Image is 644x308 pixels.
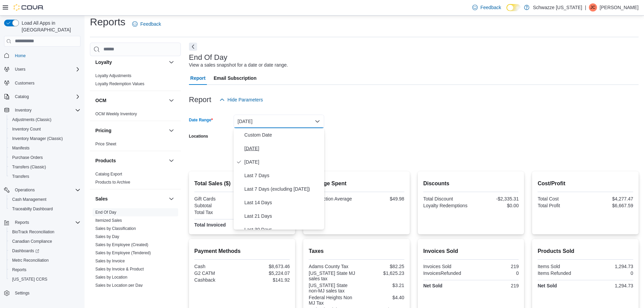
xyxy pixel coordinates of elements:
[9,237,55,245] a: Canadian Compliance
[244,171,321,180] span: Last 7 Days
[194,210,241,215] div: Total Tax
[7,275,83,284] button: [US_STATE] CCRS
[189,117,213,123] label: Date Range
[587,203,633,208] div: $6,667.59
[9,195,80,204] span: Cash Management
[228,96,263,103] span: Hide Parameters
[12,229,54,235] span: BioTrack Reconciliation
[1,218,83,227] button: Reports
[1,185,83,195] button: Operations
[95,258,125,264] span: Sales by Invoice
[7,134,83,143] button: Inventory Manager (Classic)
[309,283,355,293] div: [US_STATE] State non-MJ sales tax
[189,134,208,139] label: Locations
[95,195,166,202] button: Sales
[472,264,519,269] div: 219
[9,144,80,152] span: Manifests
[12,145,29,151] span: Manifests
[95,242,148,247] span: Sales by Employee (Created)
[423,180,519,188] h2: Discounts
[244,131,321,139] span: Custom Date
[90,15,125,29] h1: Reports
[95,275,127,280] span: Sales by Location
[600,3,639,11] p: [PERSON_NAME]
[95,242,148,247] a: Sales by Employee (Created)
[470,1,504,14] a: Feedback
[1,105,83,115] button: Inventory
[12,239,52,244] span: Canadian Compliance
[95,59,112,66] h3: Loyalty
[194,203,241,208] div: Subtotal
[194,180,290,188] h2: Total Sales ($)
[591,3,596,11] span: JC
[19,20,80,33] span: Load All Apps in [GEOGRAPHIC_DATA]
[95,283,143,288] span: Sales by Location per Day
[12,126,41,132] span: Inventory Count
[1,78,83,88] button: Customers
[1,288,83,298] button: Settings
[244,198,321,207] span: Last 14 Days
[423,270,470,276] div: InvoicesRefunded
[189,62,288,69] div: View a sales snapshot for a date or date range.
[9,266,80,274] span: Reports
[9,153,80,162] span: Purchase Orders
[95,142,116,146] a: Price Sheet
[7,153,83,162] button: Purchase Orders
[12,248,39,254] span: Dashboards
[12,197,46,202] span: Cash Management
[7,124,83,134] button: Inventory Count
[9,228,57,236] a: BioTrack Reconciliation
[1,92,83,101] button: Catalog
[472,283,519,288] div: 219
[12,186,80,194] span: Operations
[194,277,241,283] div: Cashback
[95,180,130,185] a: Products to Archive
[12,93,31,101] button: Catalog
[244,226,321,234] span: Last 30 Days
[9,256,80,264] span: Metrc Reconciliation
[167,58,175,66] button: Loyalty
[90,110,181,121] div: OCM
[7,172,83,181] button: Transfers
[12,52,28,60] a: Home
[423,196,470,202] div: Total Discount
[9,163,49,171] a: Transfers (Classic)
[9,247,42,255] a: Dashboards
[167,195,175,203] button: Sales
[15,220,29,225] span: Reports
[90,72,181,91] div: Loyalty
[7,115,83,124] button: Adjustments (Classic)
[538,247,633,255] h2: Products Sold
[244,185,321,193] span: Last 7 Days (excluding [DATE])
[95,157,116,164] h3: Products
[189,96,211,104] h3: Report
[129,17,164,31] a: Feedback
[12,117,51,122] span: Adjustments (Classic)
[587,264,633,269] div: 1,294.73
[538,264,584,269] div: Items Sold
[12,258,49,263] span: Metrc Reconciliation
[12,65,28,73] button: Users
[472,196,519,202] div: -$2,335.31
[9,163,80,171] span: Transfers (Classic)
[480,4,501,11] span: Feedback
[9,135,80,143] span: Inventory Manager (Classic)
[95,172,122,176] a: Catalog Export
[95,195,108,202] h3: Sales
[538,203,584,208] div: Total Profit
[15,290,29,296] span: Settings
[95,171,122,177] span: Catalog Export
[190,71,206,85] span: Report
[95,218,122,223] a: Itemized Sales
[194,247,290,255] h2: Payment Methods
[9,228,80,236] span: BioTrack Reconciliation
[12,164,46,170] span: Transfers (Classic)
[95,81,144,86] a: Loyalty Redemption Values
[9,144,32,152] a: Manifests
[309,247,404,255] h2: Taxes
[15,53,26,58] span: Home
[423,203,470,208] div: Loyalty Redemptions
[12,206,53,212] span: Traceabilty Dashboard
[95,226,136,231] span: Sales by Classification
